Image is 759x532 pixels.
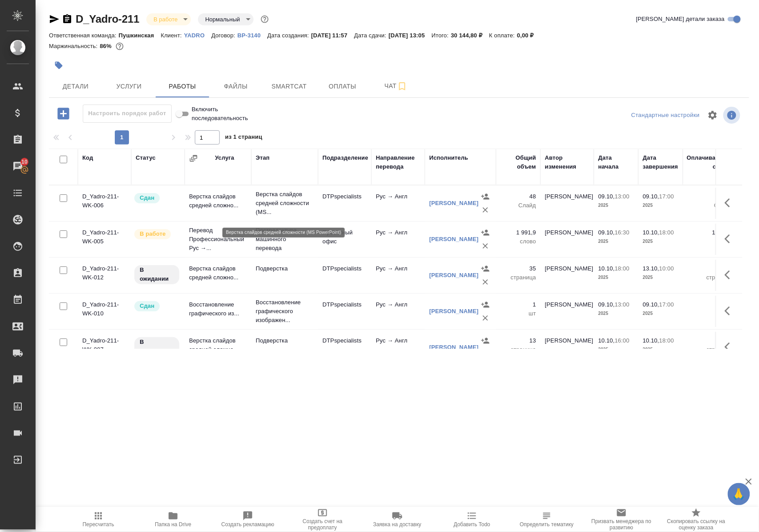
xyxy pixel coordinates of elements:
div: В работе [198,13,253,25]
p: 48 [501,192,536,201]
td: D_Yadro-211-WK-005 [78,224,131,255]
td: Перевод Профессиональный Рус →... [185,222,251,257]
span: Чат [375,81,417,92]
span: Включить последовательность [192,105,272,123]
td: [PERSON_NAME] [541,224,594,255]
button: Назначить [479,334,492,347]
td: Рус → Англ [371,188,425,219]
a: [PERSON_NAME] [429,236,479,242]
button: Скопировать ссылку [62,14,73,24]
p: страница [687,345,732,354]
p: 13.10, [643,265,659,272]
span: Работы [161,81,204,92]
td: DTPspecialists [318,260,371,291]
td: [PERSON_NAME] [541,332,594,363]
td: Проектный офис [318,224,371,255]
p: 1 [687,300,732,309]
div: В работе [146,13,191,25]
p: Сдан [140,302,154,310]
p: ВР-3140 [238,32,267,39]
p: страница [687,273,732,282]
p: Маржинальность: [49,43,100,49]
span: Файлы [214,81,257,92]
p: Договор: [211,32,238,39]
div: Этап [256,153,270,162]
button: 3439.66 RUB; [114,40,125,52]
button: Назначить [479,226,492,239]
p: В работе [140,230,166,238]
p: 09.10, [598,301,615,308]
p: Клиент: [161,32,184,39]
p: Восстановление графического изображен... [256,298,314,325]
button: Назначить [479,262,492,275]
td: Рус → Англ [371,260,425,291]
p: 18:00 [659,229,674,236]
span: Посмотреть информацию [723,107,742,124]
td: [PERSON_NAME] [541,260,594,291]
p: Дата создания: [267,32,311,39]
button: Здесь прячутся важные кнопки [719,336,741,358]
p: 10:00 [659,265,674,272]
td: [PERSON_NAME] [541,188,594,219]
div: Общий объем [501,153,536,171]
td: DTPspecialists [318,188,371,219]
div: Направление перевода [376,153,420,171]
a: ВР-3140 [238,31,267,39]
p: YADRO [184,32,211,39]
p: В ожидании [140,266,174,283]
div: Менеджер проверил работу исполнителя, передает ее на следующий этап [133,300,180,312]
button: Здесь прячутся важные кнопки [719,300,741,322]
p: 10.10, [643,229,659,236]
span: Настроить таблицу [702,105,723,126]
p: 13:00 [615,301,630,308]
p: 86% [100,43,113,49]
div: Менеджер проверил работу исполнителя, передает ее на следующий этап [133,192,180,204]
a: 10 [2,155,33,177]
p: 2025 [643,309,678,318]
p: 10.10, [643,337,659,344]
a: D_Yadro-211 [76,13,139,25]
span: Оплаты [321,81,364,92]
p: Слайд [501,201,536,210]
td: D_Yadro-211-WK-007 [78,332,131,363]
p: 2025 [643,237,678,246]
svg: Подписаться [397,81,408,92]
td: Верстка слайдов средней сложно... [185,188,251,219]
div: Подразделение [323,153,368,162]
p: 2025 [598,201,634,210]
p: Слайд [687,201,732,210]
a: [PERSON_NAME] [429,344,479,351]
p: Сдан [140,193,154,202]
p: страница [501,345,536,354]
td: [PERSON_NAME] [541,296,594,327]
td: D_Yadro-211-WK-006 [78,188,131,219]
p: [DATE] 11:57 [311,32,354,39]
p: 35 [501,264,536,273]
p: шт [687,309,732,318]
div: Дата начала [598,153,634,171]
span: из 1 страниц [225,132,262,145]
button: Скопировать ссылку для ЯМессенджера [49,14,60,24]
p: 1 991,9 [501,228,536,237]
span: Услуги [108,81,150,92]
button: Удалить [479,275,492,289]
p: К оплате: [489,32,517,39]
button: Нормальный [202,16,242,23]
p: Постредактура машинного перевода [256,226,314,253]
div: Статус [136,153,156,162]
td: Рус → Англ [371,332,425,363]
p: 09.10, [598,229,615,236]
a: YADRO [184,31,211,39]
div: Исполнитель назначен, приступать к работе пока рано [133,336,180,357]
p: Дата сдачи: [354,32,388,39]
p: 2025 [643,201,678,210]
button: Доп статусы указывают на важность/срочность заказа [259,13,270,25]
p: 10.10, [598,337,615,344]
td: DTPspecialists [318,296,371,327]
button: Здесь прячутся важные кнопки [719,264,741,286]
button: 🙏 [728,483,750,505]
p: Подверстка [256,336,314,345]
div: Дата завершения [643,153,678,171]
div: Код [82,153,93,162]
p: 1 [501,300,536,309]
